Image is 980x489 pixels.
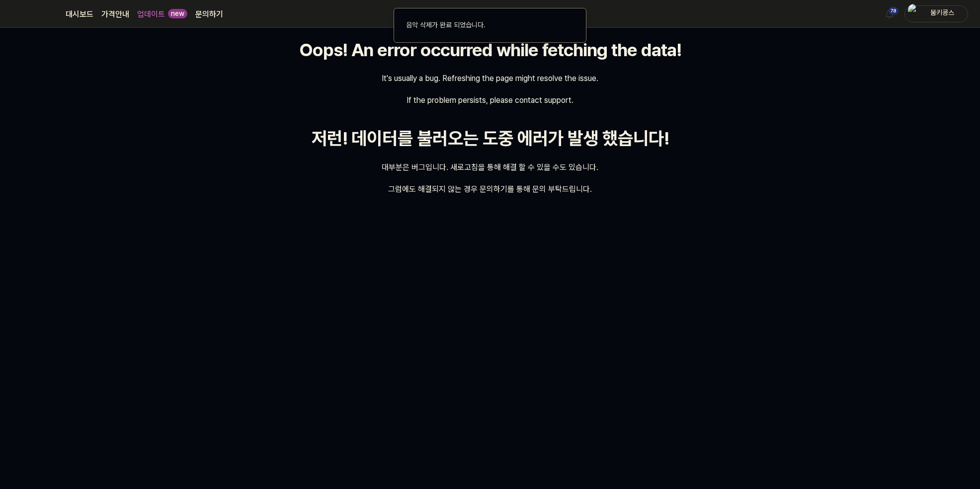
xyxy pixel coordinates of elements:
a: 대시보드 [66,8,93,20]
div: It's usually a bug. Refreshing the page might resolve the issue. [382,73,598,84]
div: 붐키콩스 [923,8,962,19]
div: Oops! An error occurred while fetching the data! [299,38,681,63]
a: 문의하기 [195,8,223,20]
img: 알림 [884,8,896,20]
a: 업데이트 [137,8,165,20]
div: 대부분은 버그입니다. 새로고침을 통해 해결 할 수 있을 수도 있습니다. [382,162,598,173]
div: If the problem persists, please contact support. [407,94,573,106]
div: 음악 삭제가 완료 되었습니다. [406,20,486,30]
div: 78 [889,7,898,15]
div: new [168,9,187,19]
button: 알림78 [882,6,898,22]
button: 가격안내 [101,8,129,20]
div: 저런! 데이터를 불러오는 도중 에러가 발생 했습니다! [312,126,669,151]
div: 그럼에도 해결되지 않는 경우 문의하기를 통해 문의 부탁드립니다. [388,183,592,195]
button: profile붐키콩스 [904,5,968,22]
img: profile [908,4,920,24]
